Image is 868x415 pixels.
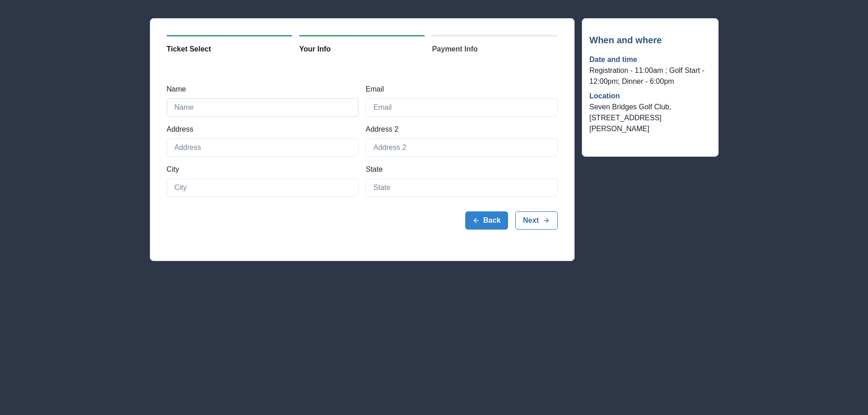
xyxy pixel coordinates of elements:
button: Back [465,211,508,230]
label: Address 2 [366,124,552,135]
p: Seven Bridges Golf Club, [STREET_ADDRESS][PERSON_NAME] [590,102,711,134]
label: City [167,164,353,175]
span: Ticket Select [167,44,211,55]
p: Location [590,91,711,102]
span: Payment Info [432,44,478,55]
label: State [366,164,552,175]
p: When and where [590,33,711,47]
input: Address 2 [366,138,558,157]
label: Email [366,84,552,95]
span: Your Info [299,44,331,55]
button: Next [515,211,558,230]
p: Registration - 11:00am ; Golf Start - 12:00pm; Dinner - 6:00pm [590,65,711,87]
input: City [167,179,359,197]
label: Address [167,124,353,135]
p: Date and time [590,54,711,65]
input: Name [167,98,359,117]
input: Email [366,98,558,117]
input: Address [167,138,359,157]
input: State [366,179,558,197]
label: Name [167,84,353,95]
